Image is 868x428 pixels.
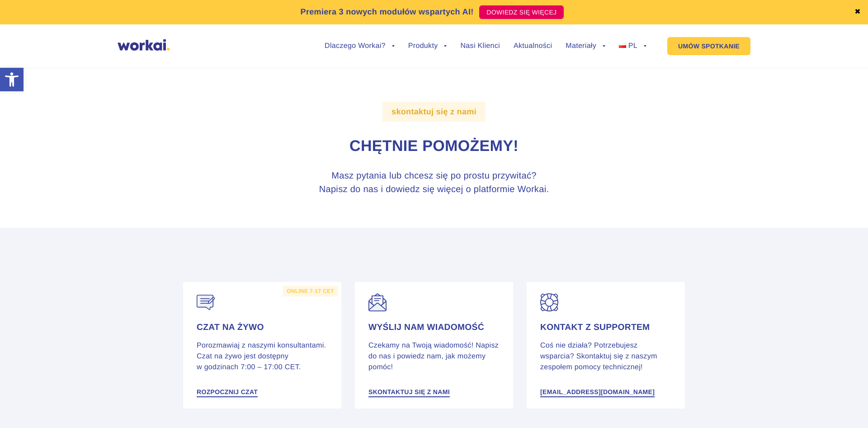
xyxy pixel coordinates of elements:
p: Coś nie działa? Potrzebujesz wsparcia? Skontaktuj się z naszym zespołem pomocy technicznej! [540,340,671,373]
span: PL [628,42,637,50]
label: online 7-17 CET [283,286,338,296]
h4: Wyślij nam wiadomość [368,322,500,333]
h3: Masz pytania lub chcesz się po prostu przywitać? Napisz do nas i dowiedz się więcej o platformie ... [264,169,604,196]
span: [EMAIL_ADDRESS][DOMAIN_NAME] [540,389,655,395]
p: Premiera 3 nowych modułów wspartych AI! [301,6,474,18]
p: Porozmawiaj z naszymi konsultantami. Czat na żywo jest dostępny w godzinach 7:00 – 17:00 CET. [197,340,328,373]
h4: Czat na żywo [197,322,328,333]
a: Nasi Klienci [460,42,500,50]
label: skontaktuj się z nami [382,102,486,122]
a: Materiały [566,42,605,50]
a: Dlaczego Workai? [325,42,395,50]
a: ✖ [854,9,861,16]
span: Skontaktuj się z nami [368,389,450,395]
a: online 7-17 CET Czat na żywo Porozmawiaj z naszymi konsultantami. Czat na żywo jest dostępny w go... [176,275,348,415]
a: Kontakt z supportem Coś nie działa? Potrzebujesz wsparcia? Skontaktuj się z naszym zespołem pomoc... [520,275,692,415]
p: Czekamy na Twoją wiadomość! Napisz do nas i powiedz nam, jak możemy pomóc! [368,340,500,373]
h1: Chętnie pomożemy! [183,136,685,157]
span: Rozpocznij czat [197,389,258,395]
h4: Kontakt z supportem [540,322,671,333]
a: Produkty [408,42,447,50]
a: Aktualności [514,42,552,50]
a: UMÓW SPOTKANIE [667,37,750,55]
a: Wyślij nam wiadomość Czekamy na Twoją wiadomość! Napisz do nas i powiedz nam, jak możemy pomóc! S... [348,275,520,415]
a: DOWIEDZ SIĘ WIĘCEJ [479,5,564,19]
